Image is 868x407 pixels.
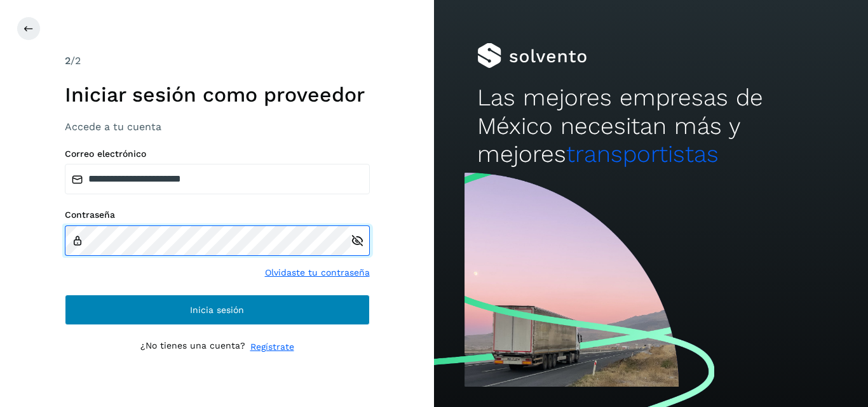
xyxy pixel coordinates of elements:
div: /2 [65,53,370,69]
h3: Accede a tu cuenta [65,121,370,133]
label: Contraseña [65,210,370,220]
label: Correo electrónico [65,149,370,159]
a: Regístrate [250,340,294,354]
p: ¿No tienes una cuenta? [140,340,245,354]
span: transportistas [566,140,719,168]
h1: Iniciar sesión como proveedor [65,83,370,107]
span: 2 [65,55,71,67]
span: Inicia sesión [190,305,244,314]
h2: Las mejores empresas de México necesitan más y mejores [477,84,824,168]
a: Olvidaste tu contraseña [265,266,370,279]
button: Inicia sesión [65,295,370,325]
